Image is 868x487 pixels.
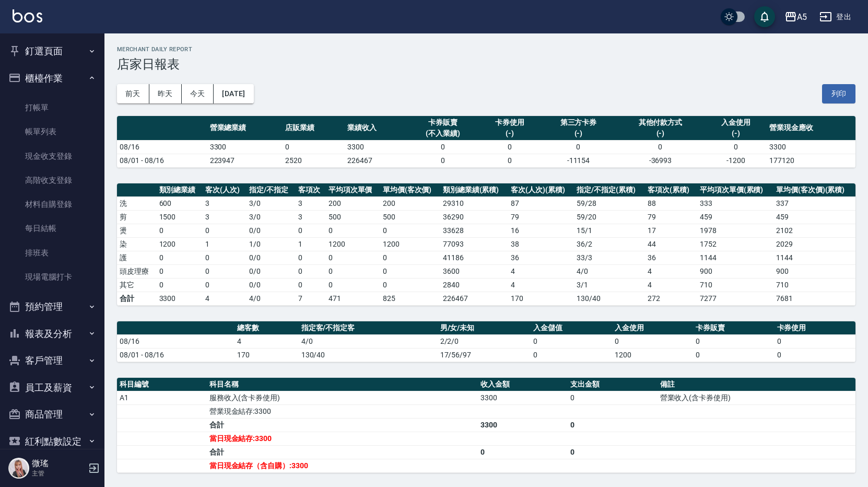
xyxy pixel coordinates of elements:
[508,196,574,210] td: 87
[754,6,775,27] button: save
[207,404,478,418] td: 營業現金結存:3300
[296,224,326,237] td: 0
[13,9,42,22] img: Logo
[773,224,855,237] td: 2102
[619,117,702,128] div: 其他付款方式
[247,196,296,210] td: 3 / 0
[697,292,773,305] td: 7277
[283,140,345,154] td: 0
[117,391,207,404] td: A1
[296,183,326,197] th: 客項次
[574,183,645,197] th: 指定/不指定(累積)
[773,183,855,197] th: 單均價(客次價)(累積)
[574,264,645,278] td: 4 / 0
[203,183,247,197] th: 客次(人次)
[574,210,645,224] td: 59 / 20
[247,292,296,305] td: 4/0
[705,140,767,154] td: 0
[380,224,440,237] td: 0
[645,224,697,237] td: 17
[767,116,855,141] th: 營業現金應收
[775,348,855,362] td: 0
[508,278,574,292] td: 4
[697,237,773,251] td: 1752
[380,210,440,224] td: 500
[409,128,476,139] div: (不入業績)
[326,264,380,278] td: 0
[658,391,855,404] td: 營業收入(含卡券使用)
[478,140,541,154] td: 0
[326,183,380,197] th: 平均項次單價
[326,210,380,224] td: 500
[117,348,234,362] td: 08/01 - 08/16
[508,292,574,305] td: 170
[326,292,380,305] td: 471
[203,196,247,210] td: 3
[345,154,407,167] td: 226467
[4,216,100,240] a: 每日結帳
[693,334,774,348] td: 0
[508,224,574,237] td: 16
[157,278,203,292] td: 0
[478,445,568,459] td: 0
[568,391,658,404] td: 0
[773,292,855,305] td: 7681
[4,241,100,265] a: 排班表
[234,321,298,335] th: 總客數
[117,154,207,167] td: 08/01 - 08/16
[568,445,658,459] td: 0
[296,278,326,292] td: 0
[117,278,157,292] td: 其它
[568,418,658,432] td: 0
[697,264,773,278] td: 900
[4,96,100,120] a: 打帳單
[697,224,773,237] td: 1978
[797,10,807,24] div: A5
[203,210,247,224] td: 3
[775,321,855,335] th: 卡券使用
[481,117,538,128] div: 卡券使用
[508,183,574,197] th: 客次(人次)(累積)
[203,224,247,237] td: 0
[612,321,693,335] th: 入金使用
[440,224,509,237] td: 33628
[4,428,100,455] button: 紅利點數設定
[234,334,298,348] td: 4
[822,84,855,103] button: 列印
[438,321,531,335] th: 男/女/未知
[773,278,855,292] td: 710
[616,140,705,154] td: 0
[117,378,855,473] table: a dense table
[157,237,203,251] td: 1200
[157,183,203,197] th: 類別總業績
[326,278,380,292] td: 0
[203,292,247,305] td: 4
[117,84,149,103] button: 前天
[541,140,616,154] td: 0
[407,140,478,154] td: 0
[117,140,207,154] td: 08/16
[705,154,767,167] td: -1200
[440,264,509,278] td: 3600
[247,210,296,224] td: 3 / 0
[117,57,855,72] h3: 店家日報表
[440,237,509,251] td: 77093
[296,196,326,210] td: 3
[283,154,345,167] td: 2520
[207,378,478,391] th: 科目名稱
[247,183,296,197] th: 指定/不指定
[296,251,326,264] td: 0
[508,210,574,224] td: 79
[117,224,157,237] td: 燙
[543,128,613,139] div: (-)
[645,196,697,210] td: 88
[299,348,438,362] td: 130/40
[117,46,855,53] h2: Merchant Daily Report
[697,196,773,210] td: 333
[345,116,407,141] th: 業績收入
[247,264,296,278] td: 0 / 0
[214,84,253,103] button: [DATE]
[508,237,574,251] td: 38
[440,251,509,264] td: 41186
[508,251,574,264] td: 36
